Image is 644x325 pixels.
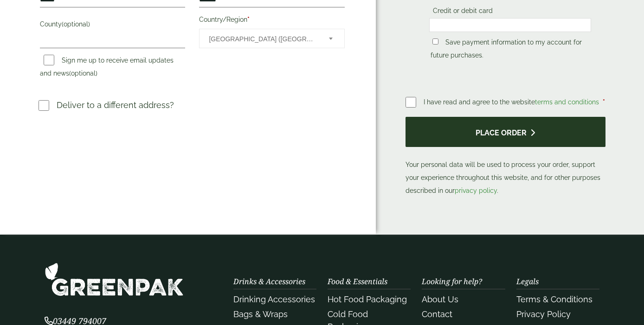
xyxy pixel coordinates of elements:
[247,16,250,23] abbr: required
[233,294,315,304] a: Drinking Accessories
[429,7,496,17] label: Credit or debit card
[209,29,316,49] span: United Kingdom (UK)
[199,29,344,48] span: Country/Region
[406,117,605,197] p: Your personal data will be used to process your order, support your experience throughout this we...
[40,18,185,33] label: County
[233,309,288,319] a: Bags & Wraps
[455,187,497,194] a: privacy policy
[431,38,582,62] label: Save payment information to my account for future purchases.
[69,70,97,77] span: (optional)
[199,13,344,29] label: Country/Region
[62,20,90,28] span: (optional)
[328,294,407,304] a: Hot Food Packaging
[603,98,605,106] abbr: required
[516,309,571,319] a: Privacy Policy
[57,99,174,111] p: Deliver to a different address?
[40,57,174,80] label: Sign me up to receive email updates and news
[45,262,184,296] img: GreenPak Supplies
[44,55,54,65] input: Sign me up to receive email updates and news(optional)
[432,21,588,29] iframe: To enrich screen reader interactions, please activate Accessibility in Grammarly extension settings
[422,294,458,304] a: About Us
[424,98,601,106] span: I have read and agree to the website
[422,309,452,319] a: Contact
[535,98,599,106] a: terms and conditions
[406,117,605,147] button: Place order
[516,294,592,304] a: Terms & Conditions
